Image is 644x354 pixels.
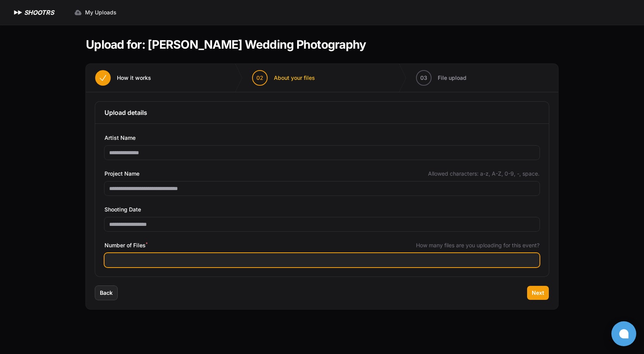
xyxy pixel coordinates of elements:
[104,205,141,214] span: Shooting Date
[527,286,549,300] button: Next
[85,9,117,16] span: My Uploads
[24,8,54,17] h1: SHOOTRS
[256,74,263,82] span: 02
[428,170,540,178] span: Allowed characters: a-z, A-Z, 0-9, -, space.
[611,321,636,346] button: Open chat window
[70,5,121,19] a: My Uploads
[243,64,324,92] button: 02 About your files
[95,286,117,300] button: Back
[104,169,139,178] span: Project Name
[532,289,544,297] span: Next
[416,241,540,249] span: How many files are you uploading for this event?
[407,64,476,92] button: 03 File upload
[104,241,148,250] span: Number of Files
[12,8,54,17] a: SHOOTRS SHOOTRS
[86,64,160,92] button: How it works
[117,74,151,82] span: How it works
[100,289,113,297] span: Back
[438,74,466,82] span: File upload
[104,133,136,143] span: Artist Name
[274,74,315,82] span: About your files
[12,8,24,17] img: SHOOTRS
[104,108,540,117] h3: Upload details
[420,74,427,82] span: 03
[86,37,366,51] h1: Upload for: [PERSON_NAME] Wedding Photography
